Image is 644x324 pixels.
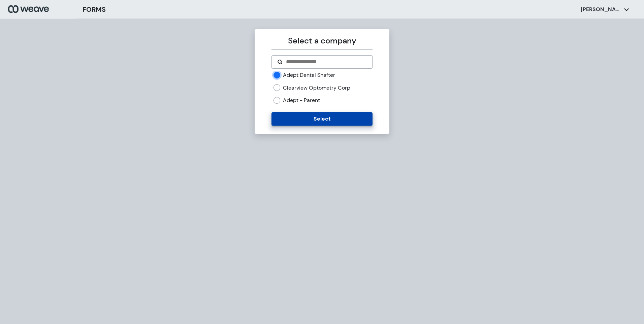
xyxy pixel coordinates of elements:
input: Search [285,58,366,66]
p: Select a company [271,35,372,47]
h3: FORMS [83,4,106,14]
label: Adept Dental Shafter [283,71,335,79]
label: Adept - Parent [283,97,320,104]
label: Clearview Optometry Corp [283,84,350,92]
p: [PERSON_NAME] [581,6,621,13]
button: Select [271,112,372,126]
